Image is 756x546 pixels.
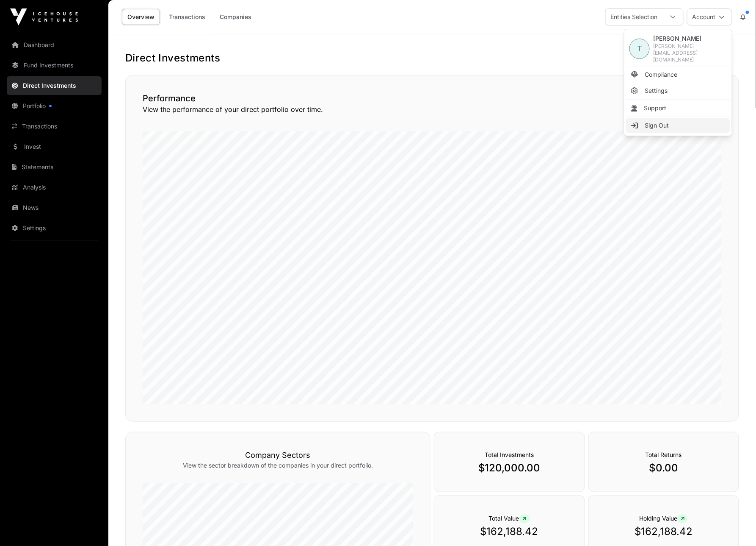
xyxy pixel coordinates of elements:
a: Overview [122,9,160,25]
p: $0.00 [606,461,722,475]
a: Direct Investments [7,76,102,95]
iframe: Chat Widget [714,505,756,546]
li: Sign Out [626,118,730,133]
button: Account [687,8,732,25]
span: [PERSON_NAME] [653,34,727,43]
p: View the sector breakdown of the companies in your direct portfolio. [143,461,413,470]
h1: Direct Investments [125,51,739,65]
a: Compliance [626,67,730,82]
span: Total Returns [646,451,682,458]
a: Fund Investments [7,56,102,75]
a: Settings [626,83,730,98]
span: T [637,43,642,55]
a: Analysis [7,178,102,197]
span: Total Value [489,515,530,522]
span: Holding Value [639,515,688,522]
span: Settings [645,86,668,95]
div: Entities Selection [606,9,663,25]
h2: Performance [143,92,722,104]
a: Dashboard [7,36,102,54]
a: Companies [214,9,257,25]
a: Transactions [7,117,102,136]
span: [PERSON_NAME][EMAIL_ADDRESS][DOMAIN_NAME] [653,43,727,63]
a: Portfolio [7,97,102,115]
p: $120,000.00 [451,461,567,475]
a: News [7,198,102,217]
a: Statements [7,158,102,176]
h3: Company Sectors [143,449,413,461]
a: Transactions [163,9,211,25]
li: Support [626,100,730,116]
a: Settings [7,219,102,237]
img: Icehouse Ventures Logo [10,8,78,25]
p: $162,188.42 [606,525,722,538]
p: $162,188.42 [451,525,567,538]
a: Invest [7,137,102,156]
span: Sign Out [645,121,669,130]
span: Compliance [645,70,677,79]
p: View the performance of your direct portfolio over time. [143,104,722,114]
span: Support [644,104,666,112]
span: Total Investments [485,451,534,458]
